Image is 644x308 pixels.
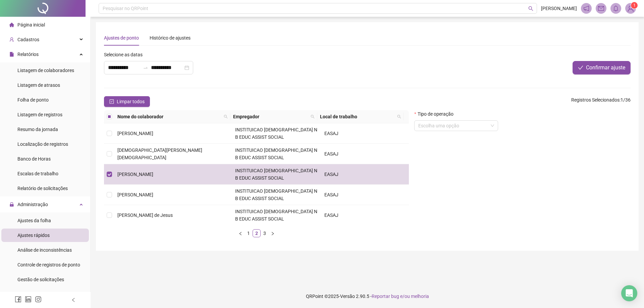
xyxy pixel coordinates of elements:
span: facebook [15,296,21,303]
span: search [396,112,402,122]
label: Selecione as datas [104,51,147,58]
span: Nome do colaborador [117,113,221,120]
div: Open Intercom Messenger [621,285,637,301]
span: mail [598,5,604,11]
span: Folha de ponto [17,97,49,103]
span: : 1 / 36 [571,96,631,107]
span: Empregador [233,113,308,120]
span: Registros Selecionados [571,97,620,103]
button: Limpar todos [104,96,150,107]
span: notification [583,5,589,11]
span: Gestão de solicitações [17,277,64,282]
li: Próxima página [269,229,277,237]
span: EASAJ [324,172,338,177]
span: Listagem de colaboradores [17,68,74,73]
span: Relatórios [17,52,39,57]
span: search [528,6,533,11]
span: EASAJ [324,192,338,197]
span: Ajustes da folha [17,218,51,223]
span: [PERSON_NAME] de Jesus [117,212,173,218]
span: Cadastros [17,37,39,42]
span: home [9,22,14,27]
li: 3 [261,229,269,237]
span: Listagem de registros [17,112,62,117]
span: Listagem de atrasos [17,82,60,88]
a: 3 [261,230,268,237]
span: INSTITUICAO [DEMOGRAPHIC_DATA] N B EDUC ASSIST SOCIAL [235,127,317,140]
span: right [271,232,275,236]
span: to [143,65,148,70]
span: EASAJ [324,151,338,157]
img: 49185 [626,3,636,13]
span: Escalas de trabalho [17,171,58,176]
footer: QRPoint © 2025 - 2.90.5 - [91,285,644,308]
span: swap-right [143,65,148,70]
li: Página anterior [236,229,245,237]
span: search [224,115,228,119]
a: 2 [253,230,260,237]
sup: Atualize o seu contato no menu Meus Dados [631,2,638,9]
span: Localização de registros [17,141,68,147]
span: Relatório de solicitações [17,186,68,191]
span: Limpar todos [117,98,145,105]
span: file [9,52,14,57]
span: user-add [9,37,14,42]
span: left [238,232,243,236]
span: EASAJ [324,212,338,218]
span: Confirmar ajuste [586,64,625,72]
span: INSTITUICAO [DEMOGRAPHIC_DATA] N B EDUC ASSIST SOCIAL [235,168,317,181]
span: [PERSON_NAME] [541,5,577,12]
button: right [269,229,277,237]
span: INSTITUICAO [DEMOGRAPHIC_DATA] N B EDUC ASSIST SOCIAL [235,209,317,222]
button: left [236,229,245,237]
span: Ajustes rápidos [17,233,50,238]
li: 2 [253,229,261,237]
span: Reportar bug e/ou melhoria [372,294,429,299]
span: search [222,112,229,122]
span: Ocorrências [17,292,43,297]
span: Local de trabalho [320,113,394,120]
span: check-square [109,99,114,104]
span: left [71,298,76,302]
span: instagram [35,296,42,303]
span: Banco de Horas [17,156,51,162]
span: INSTITUICAO [DEMOGRAPHIC_DATA] N B EDUC ASSIST SOCIAL [235,188,317,201]
span: linkedin [25,296,32,303]
span: Versão [340,294,355,299]
span: Página inicial [17,22,45,27]
span: Controle de registros de ponto [17,262,80,267]
span: search [309,112,316,122]
span: 1 [633,3,636,8]
span: Resumo da jornada [17,127,58,132]
span: Administração [17,202,48,207]
span: [DEMOGRAPHIC_DATA][PERSON_NAME][DEMOGRAPHIC_DATA] [117,147,202,160]
span: search [397,115,401,119]
span: Análise de inconsistências [17,247,72,253]
span: check [578,65,583,70]
span: lock [9,202,14,207]
span: search [311,115,315,119]
div: Ajustes de ponto [104,34,139,42]
a: 1 [245,230,252,237]
span: [PERSON_NAME] [117,172,153,177]
button: Confirmar ajuste [573,61,631,74]
span: [PERSON_NAME] [117,192,153,197]
span: bell [613,5,619,11]
span: EASAJ [324,131,338,136]
span: [PERSON_NAME] [117,131,153,136]
span: INSTITUICAO [DEMOGRAPHIC_DATA] N B EDUC ASSIST SOCIAL [235,147,317,160]
label: Tipo de operação [414,110,458,118]
div: Histórico de ajustes [150,34,191,42]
